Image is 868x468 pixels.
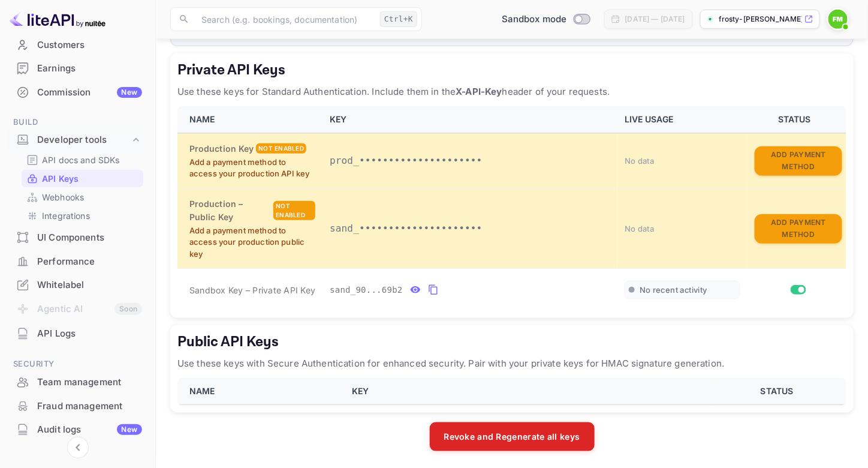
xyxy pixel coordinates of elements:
[189,142,254,155] h6: Production Key
[7,57,148,79] a: Earnings
[7,322,148,346] div: API Logs
[37,327,142,341] div: API Logs
[37,133,130,147] div: Developer tools
[7,34,148,56] a: Customers
[22,151,143,169] div: API docs and SDKs
[323,106,617,133] th: KEY
[177,106,323,133] th: NAME
[26,172,138,185] a: API Keys
[7,371,148,393] a: Team management
[828,10,848,29] img: Frosty mikecris
[719,14,802,25] p: frosty-[PERSON_NAME]-xds4a....
[7,418,148,442] div: Audit logsNew
[177,61,846,80] h5: Private API Keys
[189,197,271,224] h6: Production – Public Key
[37,376,142,389] div: Team management
[430,422,595,451] button: Revoke and Regenerate all keys
[7,250,148,274] div: Performance
[37,38,142,52] div: Customers
[189,285,315,295] span: Sandbox Key – Private API Key
[67,437,89,458] button: Collapse navigation
[177,378,345,405] th: NAME
[755,155,842,165] a: Add Payment Method
[22,207,143,224] div: Integrations
[256,143,306,154] div: Not enabled
[194,7,375,31] input: Search (e.g. bookings, documentation)
[37,62,142,76] div: Earnings
[177,378,846,406] table: public api keys table
[502,13,567,26] span: Sandbox mode
[7,57,148,80] div: Earnings
[26,209,138,222] a: Integrations
[345,378,713,405] th: KEY
[7,226,148,250] div: UI Components
[37,278,142,292] div: Whitelabel
[189,157,315,180] p: Add a payment method to access your production API key
[273,201,315,220] div: Not enabled
[189,225,315,260] p: Add a payment method to access your production public key
[177,106,846,311] table: private api keys table
[7,371,148,394] div: Team management
[713,378,846,405] th: STATUS
[330,221,610,236] p: sand_•••••••••••••••••••••
[625,14,685,25] div: [DATE] — [DATE]
[22,170,143,187] div: API Keys
[7,130,148,151] div: Developer tools
[37,255,142,269] div: Performance
[456,86,502,97] strong: X-API-Key
[7,34,148,57] div: Customers
[22,188,143,206] div: Webhooks
[37,231,142,245] div: UI Components
[37,400,142,413] div: Fraud management
[755,223,842,233] a: Add Payment Method
[37,86,142,100] div: Commission
[625,224,655,233] span: No data
[7,274,148,296] a: Whitelabel
[117,87,142,98] div: New
[42,172,79,185] p: API Keys
[748,106,846,133] th: STATUS
[330,284,403,296] span: sand_90...69b2
[7,395,148,417] a: Fraud management
[7,358,148,371] span: Security
[42,154,120,166] p: API docs and SDKs
[177,332,846,352] h5: Public API Keys
[26,154,138,166] a: API docs and SDKs
[7,418,148,440] a: Audit logsNew
[755,214,842,244] button: Add Payment Method
[617,106,748,133] th: LIVE USAGE
[7,395,148,418] div: Fraud management
[7,250,148,272] a: Performance
[7,274,148,297] div: Whitelabel
[755,146,842,176] button: Add Payment Method
[640,285,707,295] span: No recent activity
[497,13,595,26] div: Switch to Production mode
[7,116,148,129] span: Build
[177,356,846,371] p: Use these keys with Secure Authentication for enhanced security. Pair with your private keys for ...
[117,424,142,435] div: New
[7,226,148,248] a: UI Components
[380,11,417,27] div: Ctrl+K
[625,156,655,166] span: No data
[7,81,148,103] a: CommissionNew
[37,423,142,437] div: Audit logs
[42,191,84,203] p: Webhooks
[26,191,138,203] a: Webhooks
[177,85,846,99] p: Use these keys for Standard Authentication. Include them in the header of your requests.
[7,322,148,344] a: API Logs
[42,209,90,222] p: Integrations
[10,10,106,29] img: LiteAPI logo
[7,81,148,104] div: CommissionNew
[330,154,610,168] p: prod_•••••••••••••••••••••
